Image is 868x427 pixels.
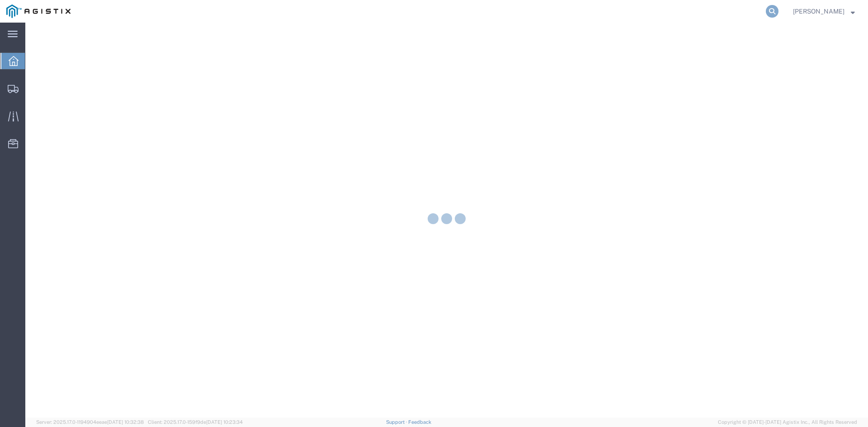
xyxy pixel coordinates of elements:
a: Feedback [408,419,431,425]
span: Douglas Harris [793,6,844,16]
a: Support [386,419,409,425]
button: [PERSON_NAME] [793,6,855,17]
span: Copyright © [DATE]-[DATE] Agistix Inc., All Rights Reserved [718,418,857,426]
img: logo [6,5,71,18]
span: [DATE] 10:32:38 [107,419,144,425]
span: Server: 2025.17.0-1194904eeae [36,419,144,425]
span: Client: 2025.17.0-159f9de [148,419,243,425]
span: [DATE] 10:23:34 [206,419,243,425]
